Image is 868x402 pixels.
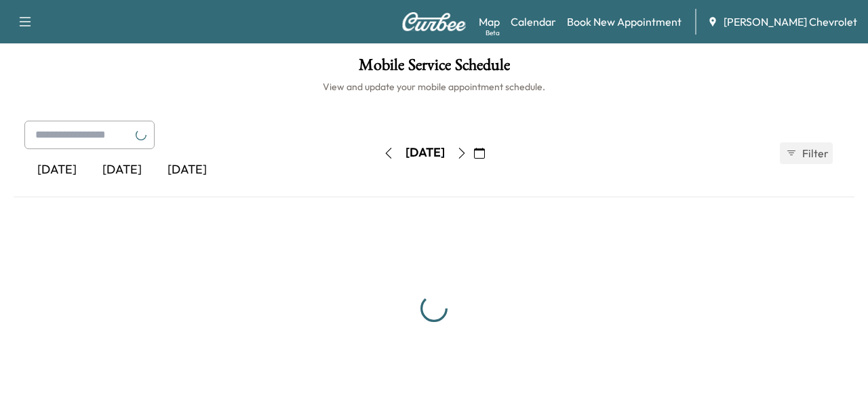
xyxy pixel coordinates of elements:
[479,14,500,30] a: MapBeta
[90,155,155,186] div: [DATE]
[486,28,500,38] div: Beta
[155,155,220,186] div: [DATE]
[567,14,682,30] a: Book New Appointment
[511,14,556,30] a: Calendar
[780,142,833,164] button: Filter
[724,14,857,30] span: [PERSON_NAME] Chevrolet
[14,80,854,94] h6: View and update your mobile appointment schedule.
[401,12,467,31] img: Curbee Logo
[802,145,827,161] span: Filter
[24,155,90,186] div: [DATE]
[406,144,445,161] div: [DATE]
[14,57,854,80] h1: Mobile Service Schedule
